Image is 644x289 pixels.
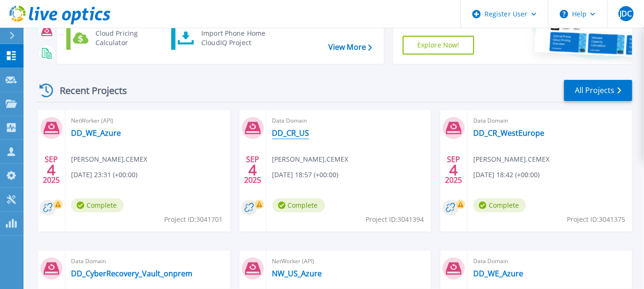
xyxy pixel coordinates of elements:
a: DD_CR_WestEurope [473,128,544,138]
span: Project ID: 3041701 [165,214,223,225]
div: Import Phone Home CloudIQ Project [197,29,270,47]
span: [PERSON_NAME] , CEMEX [272,154,349,164]
a: DD_CR_US [272,128,310,138]
span: NetWorker (API) [71,116,224,126]
span: Complete [272,198,325,212]
a: Cloud Pricing Calculator [66,26,163,50]
div: SEP 2025 [244,153,262,187]
span: Data Domain [473,116,627,126]
span: Data Domain [272,116,426,126]
a: View More [328,43,372,52]
span: Data Domain [71,256,224,266]
span: Complete [473,198,526,212]
span: Project ID: 3041375 [567,214,625,225]
span: Data Domain [473,256,627,266]
span: [PERSON_NAME] , CEMEX [71,154,147,164]
a: DD_WE_Azure [473,269,523,278]
span: NetWorker (API) [272,256,426,266]
a: Explore Now! [403,36,474,55]
span: [DATE] 23:31 (+00:00) [71,170,137,180]
span: JDC [620,10,632,17]
span: Project ID: 3041394 [366,214,424,225]
span: 4 [47,166,56,174]
a: DD_WE_Azure [71,128,121,138]
a: NW_US_Azure [272,269,322,278]
a: DD_CyberRecovery_Vault_onprem [71,269,192,278]
a: All Projects [564,80,632,101]
span: 4 [450,166,458,174]
span: [PERSON_NAME] , CEMEX [473,154,549,164]
div: SEP 2025 [42,153,60,187]
div: Cloud Pricing Calculator [91,29,160,47]
span: [DATE] 18:57 (+00:00) [272,170,339,180]
div: Recent Projects [36,79,140,102]
div: SEP 2025 [445,153,463,187]
span: [DATE] 18:42 (+00:00) [473,170,540,180]
span: 4 [248,166,257,174]
span: Complete [71,198,124,212]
